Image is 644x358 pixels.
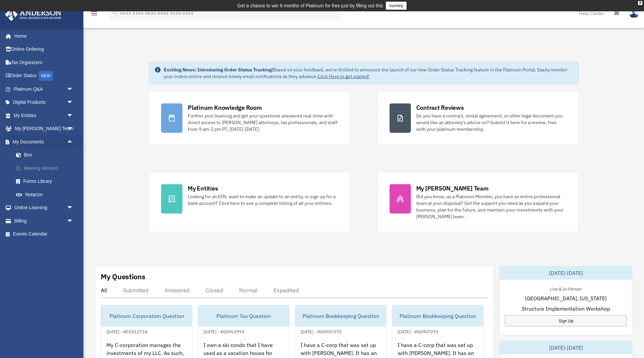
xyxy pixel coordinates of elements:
[67,201,80,215] span: arrow_drop_down
[149,172,350,232] a: My Entities Looking for an EIN, want to make an update to an entity, or sign up for a bank accoun...
[123,287,148,294] div: Submitted
[101,305,192,327] div: Platinum Corporation Question
[545,285,587,292] div: Live & In-Person
[416,184,489,193] div: My [PERSON_NAME] Team
[5,228,83,241] a: Events Calendar
[164,287,189,294] div: Answered
[505,315,627,326] a: Sign Up
[205,287,223,294] div: Closed
[188,112,338,132] div: Further your learning and get your questions answered real-time with direct access to [PERSON_NAM...
[9,148,83,162] a: Box
[295,305,386,327] div: Platinum Bookkeeping Question
[67,96,80,109] span: arrow_drop_down
[392,328,444,335] div: [DATE] - #00907293
[5,82,83,96] a: Platinum Q&Aarrow_drop_down
[5,43,83,56] a: Online Ordering
[5,29,80,43] a: Home
[101,272,145,282] div: My Questions
[9,188,83,201] a: Notarize
[525,294,607,302] span: [GEOGRAPHIC_DATA], [US_STATE]
[67,109,80,122] span: arrow_drop_down
[500,266,632,280] div: [DATE]-[DATE]
[638,1,642,5] div: close
[188,184,218,193] div: My Entities
[5,214,83,228] a: Billingarrow_drop_down
[392,305,483,327] div: Platinum Bookkeeping Question
[198,305,289,327] div: Platinum Tax Question
[237,2,383,10] div: Get a chance to win 6 months of Platinum for free just by filling out this
[416,103,464,112] div: Contract Reviews
[317,73,370,79] a: Click Here to get started!
[101,328,153,335] div: [DATE] - #01012718
[67,82,80,96] span: arrow_drop_down
[3,8,63,21] img: Anderson Advisors Platinum Portal
[67,214,80,228] span: arrow_drop_down
[5,96,83,109] a: Digital Productsarrow_drop_down
[90,12,98,17] a: menu
[377,172,579,232] a: My [PERSON_NAME] Team Did you know, as a Platinum Member, you have an entire professional team at...
[377,91,579,145] a: Contract Reviews Do you have a contract, rental agreement, or other legal document you would like...
[9,175,83,188] a: Forms Library
[188,193,338,207] div: Looking for an EIN, want to make an update to an entity, or sign up for a bank account? Click her...
[67,135,80,149] span: arrow_drop_up
[500,341,632,354] div: [DATE]-[DATE]
[386,2,407,10] a: survey
[38,71,53,81] div: NEW
[295,328,347,335] div: [DATE] - #00907376
[164,67,273,73] strong: Exciting News: Introducing Order Status Tracking!
[5,135,83,148] a: My Documentsarrow_drop_up
[5,201,83,215] a: Online Learningarrow_drop_down
[273,287,299,294] div: Expedited
[9,161,83,175] a: Meeting Minutes
[101,287,107,294] div: All
[416,112,566,132] div: Do you have a contract, rental agreement, or other legal document you would like an attorney's ad...
[629,8,639,18] img: User Pic
[239,287,257,294] div: Normal
[5,69,83,83] a: Order StatusNEW
[164,66,573,80] div: Based on your feedback, we're thrilled to announce the launch of our new Order Status Tracking fe...
[5,56,83,69] a: Tax Organizers
[111,9,119,16] i: search
[149,91,350,145] a: Platinum Knowledge Room Further your learning and get your questions answered real-time with dire...
[522,305,610,313] span: Structure Implementation Workshop
[188,103,262,112] div: Platinum Knowledge Room
[198,328,250,335] div: [DATE] - #00962993
[67,122,80,136] span: arrow_drop_down
[416,193,566,220] div: Did you know, as a Platinum Member, you have an entire professional team at your disposal? Get th...
[5,122,83,135] a: My [PERSON_NAME] Teamarrow_drop_down
[90,9,98,17] i: menu
[5,109,83,122] a: My Entitiesarrow_drop_down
